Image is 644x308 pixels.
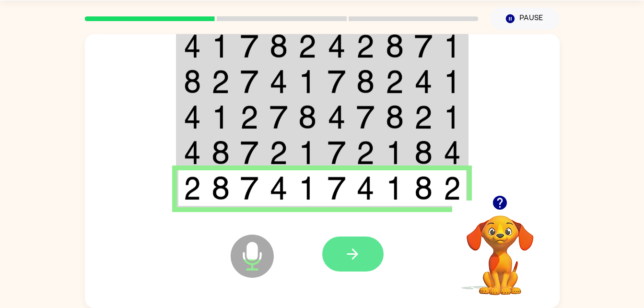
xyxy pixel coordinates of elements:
[269,70,288,94] img: 4
[240,34,258,58] img: 7
[184,70,201,94] img: 8
[184,176,201,200] img: 2
[240,70,258,94] img: 7
[356,105,375,129] img: 7
[298,141,316,165] img: 1
[444,70,461,94] img: 1
[356,176,375,200] img: 4
[211,70,230,94] img: 2
[356,34,375,58] img: 2
[490,8,560,30] button: Pause
[328,176,346,200] img: 7
[328,141,346,165] img: 7
[240,105,258,129] img: 2
[211,141,230,165] img: 8
[414,34,433,58] img: 7
[269,34,288,58] img: 8
[356,70,375,94] img: 8
[298,176,316,200] img: 1
[328,34,346,58] img: 4
[211,176,230,200] img: 8
[298,34,316,58] img: 2
[298,70,316,94] img: 1
[414,105,433,129] img: 2
[414,70,433,94] img: 4
[452,201,548,296] video: Your browser must support playing .mp4 files to use Literably. Please try using another browser.
[386,105,404,129] img: 8
[269,141,288,165] img: 2
[211,34,230,58] img: 1
[386,34,404,58] img: 8
[269,176,288,200] img: 4
[328,105,346,129] img: 4
[414,176,433,200] img: 8
[414,141,433,165] img: 8
[386,176,404,200] img: 1
[386,70,404,94] img: 2
[444,105,461,129] img: 1
[184,141,201,165] img: 4
[444,176,461,200] img: 2
[269,105,288,129] img: 7
[240,176,258,200] img: 7
[298,105,316,129] img: 8
[184,105,201,129] img: 4
[356,141,375,165] img: 2
[240,141,258,165] img: 7
[328,70,346,94] img: 7
[444,141,461,165] img: 4
[184,34,201,58] img: 4
[211,105,230,129] img: 1
[444,34,461,58] img: 1
[386,141,404,165] img: 1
